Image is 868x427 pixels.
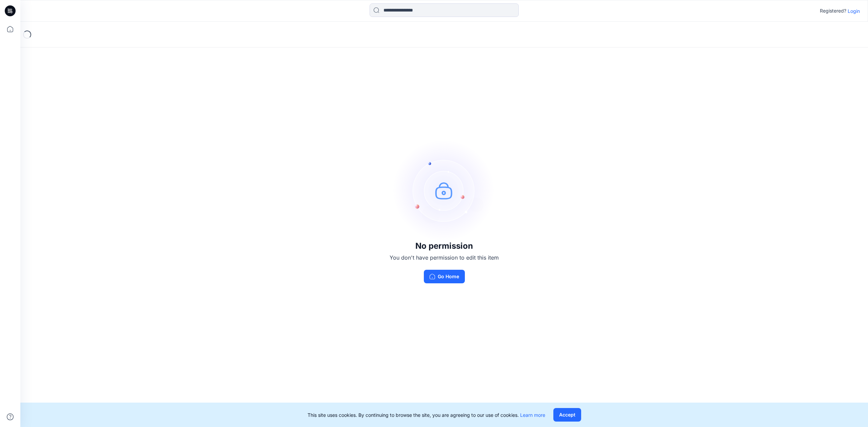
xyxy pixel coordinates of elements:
[520,412,545,418] a: Learn more
[393,140,495,241] img: no-perm.svg
[390,241,499,251] h3: No permission
[424,270,465,283] button: Go Home
[848,7,860,15] p: Login
[820,7,846,15] p: Registered?
[553,408,581,422] button: Accept
[390,253,499,262] p: You don't have permission to edit this item
[308,411,545,419] p: This site uses cookies. By continuing to browse the site, you are agreeing to our use of cookies.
